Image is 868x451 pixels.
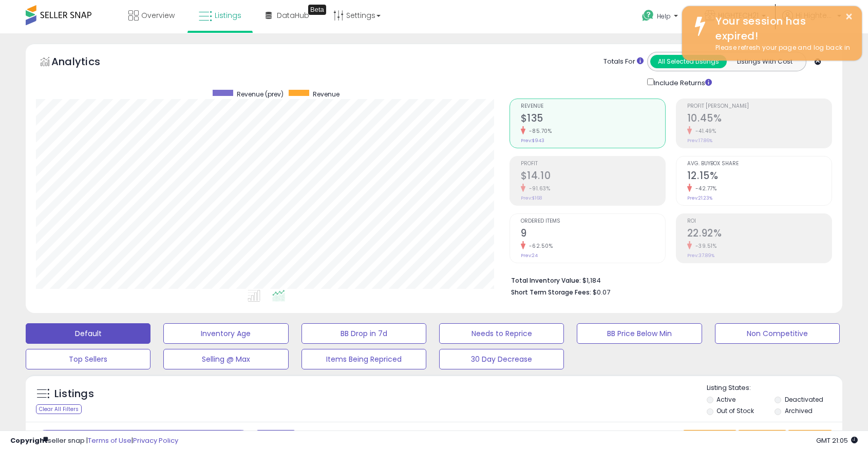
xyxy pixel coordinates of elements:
label: Archived [785,406,813,415]
small: -85.70% [525,127,552,135]
strong: Copyright [10,436,48,445]
button: Save View [683,430,737,447]
small: Prev: $168 [521,195,542,201]
label: Out of Stock [716,406,754,415]
h5: Analytics [51,54,120,71]
b: Short Term Storage Fees: [511,288,591,297]
button: Columns [738,430,786,447]
a: Help [634,2,688,33]
button: Actions [788,430,832,447]
p: Listing States: [707,383,842,393]
button: Non Competitive [715,323,840,344]
label: Active [716,395,735,404]
button: Listings With Cost [726,55,803,68]
button: Selling @ Max [163,349,288,369]
h2: 10.45% [687,112,832,126]
b: Total Inventory Value: [511,276,581,285]
span: Help [657,12,671,21]
button: Filters [256,430,296,448]
button: BB Price Below Min [577,323,702,344]
span: Avg. Buybox Share [687,161,832,167]
span: DataHub [277,10,309,21]
i: Get Help [641,9,654,22]
span: Revenue [313,90,339,99]
span: ROI [687,219,832,224]
button: Inventory Age [163,323,288,344]
span: Revenue [521,104,665,109]
button: Top Sellers [26,349,150,369]
div: Tooltip anchor [308,5,326,15]
button: 30 Day Decrease [439,349,564,369]
h2: 9 [521,227,665,241]
span: 2025-10-10 21:05 GMT [816,436,858,445]
h2: $14.10 [521,170,665,184]
small: -62.50% [525,242,553,250]
div: Your session has expired! [708,14,854,43]
small: -42.77% [692,185,717,192]
small: -39.51% [692,242,717,250]
h2: 12.15% [687,170,832,184]
div: Clear All Filters [36,404,82,414]
small: Prev: 37.89% [687,252,714,259]
small: -91.63% [525,185,551,192]
span: $0.07 [593,287,610,297]
li: $1,184 [511,273,824,286]
span: Revenue (prev) [237,90,284,99]
button: Needs to Reprice [439,323,564,344]
button: All Selected Listings [650,55,727,68]
small: -41.49% [692,127,716,135]
span: Overview [141,10,175,21]
span: Listings [215,10,241,21]
span: Profit [PERSON_NAME] [687,104,832,109]
button: × [845,10,853,23]
h2: 22.92% [687,227,832,241]
div: Totals For [603,57,644,67]
small: Prev: $943 [521,138,544,144]
button: BB Drop in 7d [301,323,426,344]
h2: $135 [521,112,665,126]
span: Ordered Items [521,219,665,224]
span: Profit [521,161,665,167]
small: Prev: 24 [521,252,538,259]
button: Default [26,323,150,344]
small: Prev: 17.86% [687,138,712,144]
button: Items Being Repriced [301,349,426,369]
h5: Listings [54,387,94,401]
small: Prev: 21.23% [687,195,712,201]
div: Include Returns [639,76,724,88]
div: seller snap | | [10,436,178,446]
label: Deactivated [785,395,823,404]
div: Please refresh your page and log back in [708,43,854,53]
